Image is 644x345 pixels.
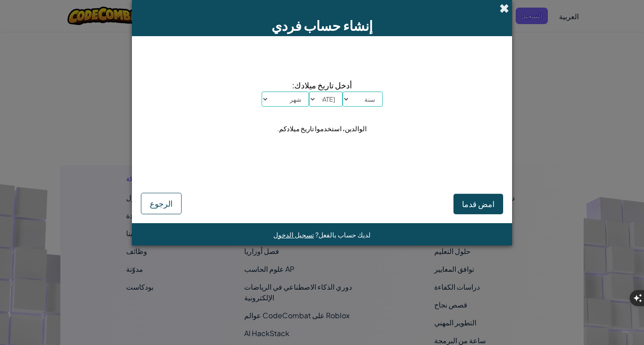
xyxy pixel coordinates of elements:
div: الوالدين، استخدموا تاريخ ميلادكم. [277,122,367,135]
span: لديك حساب بالفعل? [314,230,371,239]
button: الرجوع [141,193,182,214]
span: أدخل تاريخ ميلادك: [262,79,383,91]
span: إنشاء حساب فردي [271,17,373,34]
button: امض قدما [453,194,503,214]
span: امض قدما [462,199,495,209]
a: تسجيل الدخول [273,230,314,239]
span: الرجوع [150,198,173,208]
